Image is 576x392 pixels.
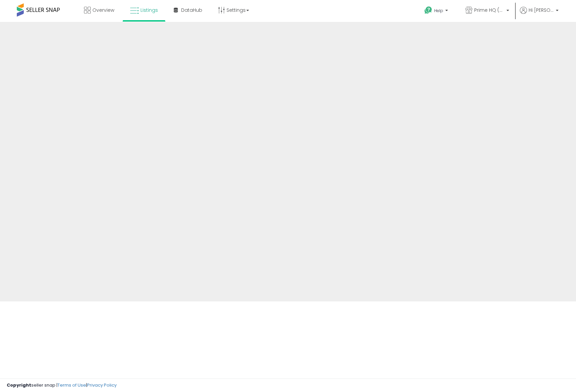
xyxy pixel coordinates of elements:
[520,7,559,22] a: Hi [PERSON_NAME]
[140,7,158,13] span: Listings
[424,6,433,14] i: Get Help
[92,7,114,13] span: Overview
[419,1,455,22] a: Help
[529,7,554,13] span: Hi [PERSON_NAME]
[474,7,504,13] span: Prime HQ (Vat Reg)
[181,7,202,13] span: DataHub
[434,8,443,13] span: Help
